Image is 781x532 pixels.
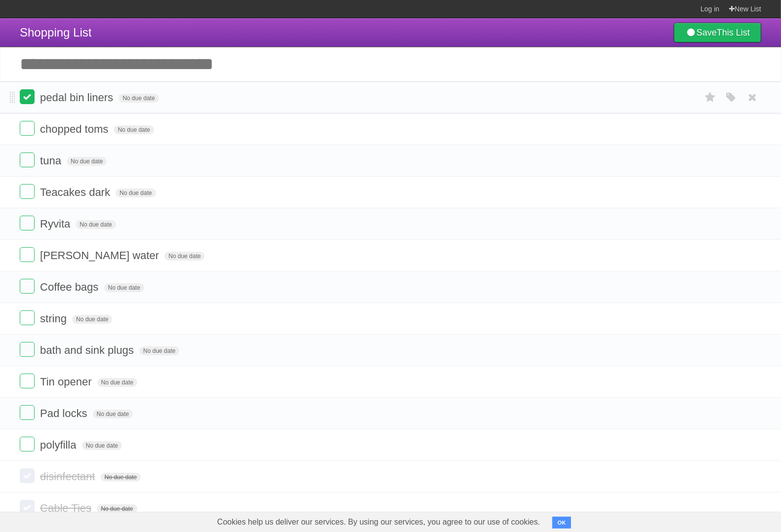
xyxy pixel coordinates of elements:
span: No due date [164,252,205,261]
span: Cable Ties [40,502,94,514]
span: No due date [67,157,107,166]
span: pedal bin liners [40,91,116,104]
label: Done [20,500,35,515]
span: No due date [76,220,116,229]
a: SaveThis List [674,23,761,42]
label: Done [20,437,35,452]
label: Done [20,279,35,294]
span: No due date [116,189,156,197]
label: Done [20,247,35,262]
label: Done [20,405,35,420]
span: Shopping List [20,26,91,39]
span: Tin opener [40,376,94,388]
span: string [40,312,69,325]
button: OK [552,517,572,529]
span: No due date [82,441,122,450]
span: [PERSON_NAME] water [40,249,162,262]
span: tuna [40,154,64,167]
label: Done [20,374,35,388]
span: polyfilla [40,439,79,451]
label: Done [20,216,35,230]
span: No due date [97,504,137,513]
span: No due date [114,125,154,134]
span: No due date [104,283,144,292]
span: bath and sink plugs [40,344,136,356]
span: No due date [119,94,159,103]
span: No due date [72,315,112,324]
label: Done [20,468,35,483]
span: Cookies help us deliver our services. By using our services, you agree to our use of cookies. [207,512,550,532]
span: No due date [101,473,141,482]
label: Done [20,89,35,104]
label: Done [20,121,35,136]
span: No due date [139,346,179,355]
span: Coffee bags [40,281,101,293]
label: Done [20,310,35,325]
label: Done [20,152,35,167]
span: No due date [93,410,133,418]
span: Teacakes dark [40,186,113,198]
span: No due date [97,378,137,387]
label: Done [20,184,35,199]
label: Done [20,342,35,357]
label: Star task [701,89,720,106]
span: Ryvita [40,218,73,230]
span: chopped toms [40,123,111,135]
span: Pad locks [40,407,89,419]
span: disinfectant [40,470,97,483]
b: This List [717,28,750,38]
